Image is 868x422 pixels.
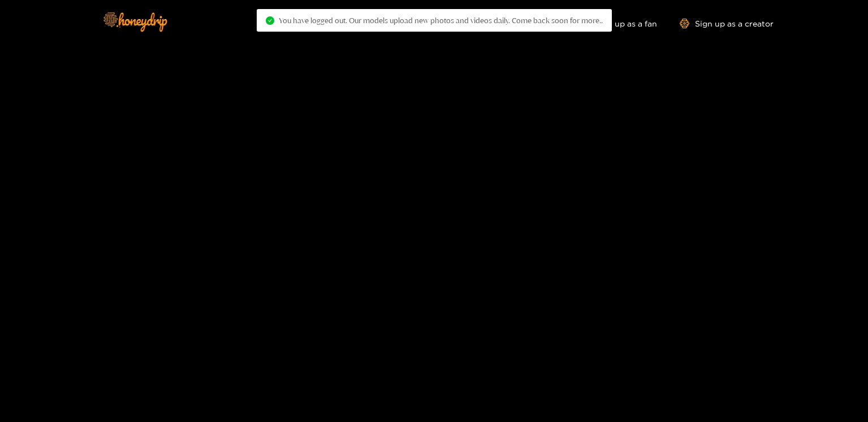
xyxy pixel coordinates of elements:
span: check-circle [266,16,274,25]
span: You have logged out. Our models upload new photos and videos daily. Come back soon for more.. [279,16,603,25]
a: Sign up as a fan [580,19,657,28]
a: Sign up as a creator [680,19,774,28]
